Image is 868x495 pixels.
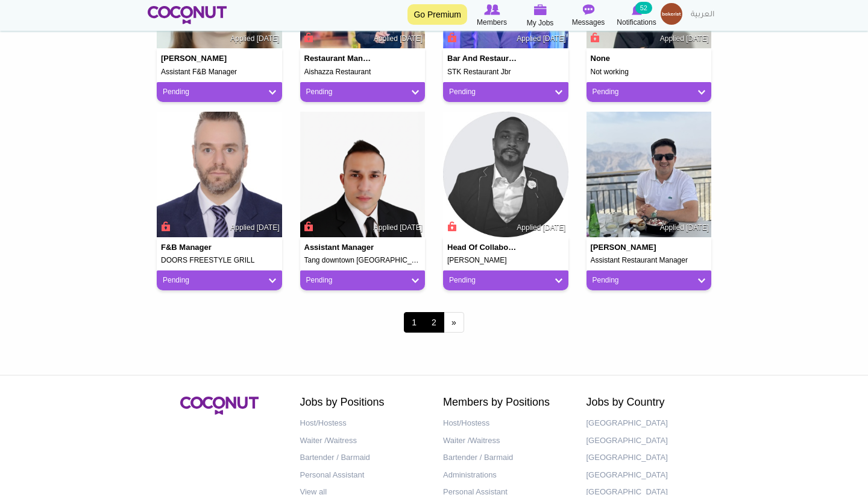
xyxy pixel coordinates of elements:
img: Geoffrey Dobbin's picture [443,112,568,237]
span: Connect to Unlock the Profile [303,220,313,232]
span: Notifications [617,16,656,28]
h5: Assistant Restaurant Manager [591,257,708,264]
h5: Tang downtown [GEOGRAPHIC_DATA] [304,257,421,264]
img: Coconut [180,397,259,415]
a: Personal Assistant [300,467,426,484]
h4: Head of collaboration & partnerships for Hospitality [447,243,517,252]
img: Home [148,6,227,24]
a: Pending [306,87,420,97]
a: Pending [593,87,706,97]
h4: Bar and restaurant manager [447,54,517,63]
a: Pending [449,87,562,97]
h5: STK Restaurant Jbr [447,68,564,76]
span: Connect to Unlock the Profile [445,220,456,232]
a: Pending [163,87,276,97]
img: Arsalan Malik's picture [300,112,426,237]
a: Host/Hostess [300,415,426,432]
img: Browse Members [484,4,500,15]
a: Browse Members Members [468,3,516,28]
h2: Jobs by Positions [300,397,426,409]
h5: Not working [591,68,708,76]
img: Notifications [632,4,642,15]
h2: Members by Positions [443,397,568,409]
a: Go Premium [407,4,467,25]
img: Kheder Alyoussef's picture [157,112,282,237]
a: Pending [163,275,276,286]
h4: [PERSON_NAME] [591,243,661,252]
a: Administrations [443,467,568,484]
span: Connect to Unlock the Profile [445,31,456,43]
h4: F&B manager [161,243,231,252]
a: Waiter /Waitress [443,432,568,450]
a: 2 [424,312,444,333]
span: Connect to Unlock the Profile [303,31,313,43]
a: العربية [685,3,720,27]
span: Connect to Unlock the Profile [159,220,170,232]
h2: Jobs by Country [587,397,712,409]
span: Members [477,16,507,28]
span: Messages [572,16,605,28]
h4: [PERSON_NAME] [161,54,231,63]
a: Pending [449,275,562,286]
a: Host/Hostess [443,415,568,432]
img: Messages [582,4,594,15]
span: 1 [404,312,424,333]
a: Pending [593,275,706,286]
a: [GEOGRAPHIC_DATA] [587,467,712,484]
a: My Jobs My Jobs [516,3,564,29]
h5: Assistant F&B Manager [161,68,278,76]
a: Messages Messages [564,3,612,28]
img: My Jobs [533,4,547,15]
span: Connect to Unlock the Profile [589,31,600,43]
img: Nouman Ali Khan's picture [587,112,712,237]
h5: [PERSON_NAME] [447,257,564,264]
h4: Restaurant Manager [304,54,374,63]
a: [GEOGRAPHIC_DATA] [587,449,712,467]
h5: DOORS FREESTYLE GRILL [161,257,278,264]
h4: None [591,54,661,63]
span: My Jobs [527,17,554,29]
a: Notifications Notifications 52 [612,3,661,28]
h5: Aishazza Restaurant [304,68,421,76]
a: Bartender / Barmaid [300,449,426,467]
h4: Assistant Manager [304,243,374,252]
a: Bartender / Barmaid [443,449,568,467]
a: Pending [306,275,420,286]
a: [GEOGRAPHIC_DATA] [587,432,712,450]
small: 52 [635,2,652,14]
a: Waiter /Waitress [300,432,426,450]
a: next › [444,312,464,333]
a: [GEOGRAPHIC_DATA] [587,415,712,432]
